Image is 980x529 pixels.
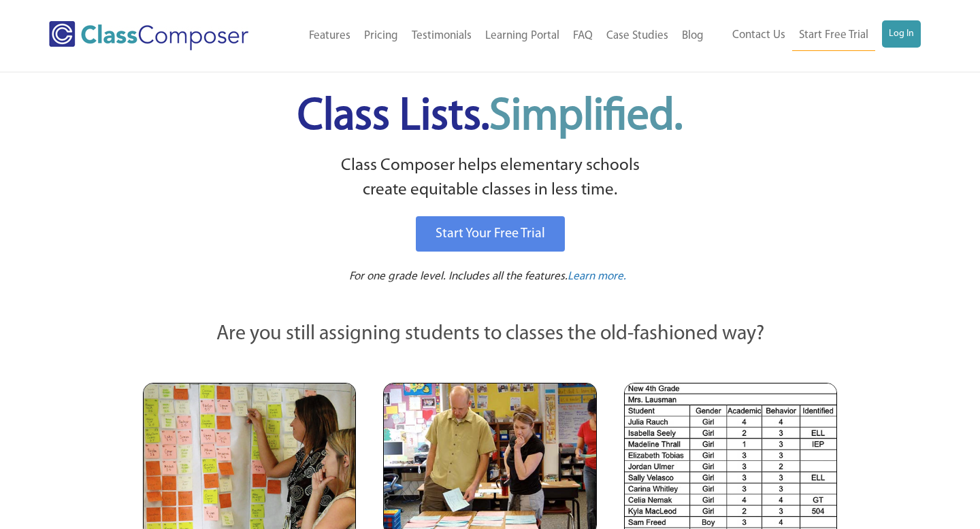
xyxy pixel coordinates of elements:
[600,21,675,51] a: Case Studies
[489,95,683,139] span: Simplified.
[280,21,710,51] nav: Header Menu
[297,95,683,139] span: Class Lists.
[566,21,600,51] a: FAQ
[882,20,921,48] a: Log In
[792,20,875,51] a: Start Free Trial
[143,320,837,349] p: Are you still assigning students to classes the old-fashioned way?
[710,20,921,51] nav: Header Menu
[478,21,566,51] a: Learning Portal
[675,21,710,51] a: Blog
[302,21,357,51] a: Features
[349,271,568,282] span: For one grade level. Includes all the features.
[49,21,248,50] img: Class Composer
[357,21,405,51] a: Pricing
[141,154,839,203] p: Class Composer helps elementary schools create equitable classes in less time.
[405,21,478,51] a: Testimonials
[725,20,792,50] a: Contact Us
[436,227,545,241] span: Start Your Free Trial
[568,271,626,282] span: Learn more.
[568,269,626,286] a: Learn more.
[416,216,565,252] a: Start Your Free Trial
